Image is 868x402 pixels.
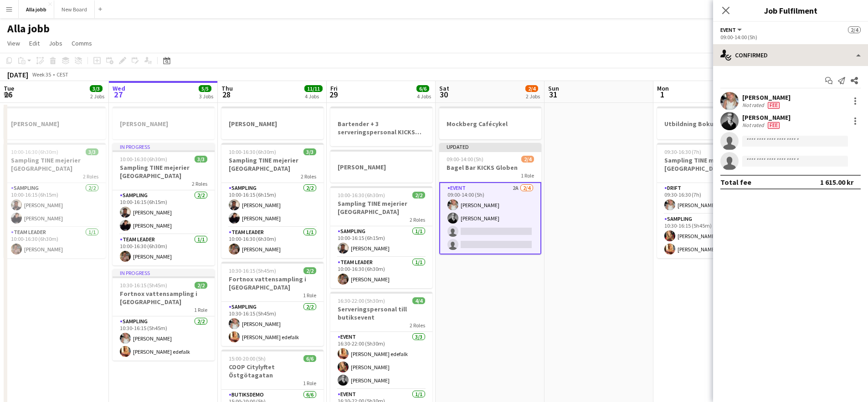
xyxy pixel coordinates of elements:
span: 10:30-16:15 (5h45m) [229,267,276,274]
h3: Sampling TINE mejerier [GEOGRAPHIC_DATA] [4,156,106,173]
h3: [PERSON_NAME] [113,120,215,128]
div: CEST [56,71,68,78]
app-card-role: Sampling2/210:00-16:15 (6h15m)[PERSON_NAME][PERSON_NAME] [113,190,215,234]
h3: Fortnox vattensampling i [GEOGRAPHIC_DATA] [221,275,324,291]
div: In progress [113,143,215,150]
span: 1 Role [194,306,207,313]
span: Thu [221,84,233,92]
app-job-card: 10:00-16:30 (6h30m)3/3Sampling TINE mejerier [GEOGRAPHIC_DATA]2 RolesSampling2/210:00-16:15 (6h15... [221,143,324,258]
span: 28 [220,89,233,100]
span: 09:30-16:30 (7h) [664,148,701,155]
span: Wed [113,84,125,92]
span: Tue [4,84,14,92]
app-job-card: [PERSON_NAME] [4,107,106,139]
span: Week 35 [30,71,53,78]
a: Edit [26,37,43,49]
app-card-role: Event2A2/409:00-14:00 (5h)[PERSON_NAME][PERSON_NAME] [439,182,541,254]
a: Jobs [45,37,66,49]
div: 4 Jobs [305,93,322,100]
h3: Job Fulfilment [713,5,868,16]
app-job-card: [PERSON_NAME] [221,107,324,139]
h3: COOP Citylyftet Östgötagatan [221,363,324,379]
span: 4/4 [412,297,425,304]
span: 16:30-22:00 (5h30m) [338,297,385,304]
div: Not rated [742,102,766,109]
app-card-role: Sampling1/110:00-16:15 (6h15m)[PERSON_NAME] [330,226,432,257]
h3: Serveringspersonal till butiksevent [330,305,432,321]
span: Sun [548,84,559,92]
h3: Mockberg Cafécykel [439,120,541,128]
h3: [PERSON_NAME] [330,163,432,171]
app-job-card: Updated09:00-14:00 (5h)2/4Bagel Bar KICKS Globen1 RoleEvent2A2/409:00-14:00 (5h)[PERSON_NAME][PER... [439,143,541,254]
div: 2 Jobs [526,93,540,100]
span: Sat [439,84,449,92]
div: [PERSON_NAME] [742,93,791,102]
span: 2 Roles [410,216,425,223]
a: Comms [68,37,96,49]
span: Fee [768,102,780,109]
app-card-role: Event3/316:30-22:00 (5h30m)[PERSON_NAME] edefalk[PERSON_NAME][PERSON_NAME] [330,332,432,389]
span: 2/2 [303,267,316,274]
h3: [PERSON_NAME] [4,120,106,128]
app-job-card: 10:00-16:30 (6h30m)2/2Sampling TINE mejerier [GEOGRAPHIC_DATA]2 RolesSampling1/110:00-16:15 (6h15... [330,186,432,288]
span: 10:00-16:30 (6h30m) [120,156,167,163]
span: Fee [768,122,780,129]
h1: Alla jobb [7,22,50,36]
app-job-card: In progress10:00-16:30 (6h30m)3/3Sampling TINE mejerier [GEOGRAPHIC_DATA]2 RolesSampling2/210:00-... [113,143,215,265]
span: 2 Roles [83,173,98,180]
span: 5/5 [199,85,211,92]
span: 11/11 [304,85,323,92]
div: Confirmed [713,44,868,66]
span: 10:30-16:15 (5h45m) [120,282,167,289]
span: 1 Role [303,292,316,299]
h3: Bartender + 3 serveringspersonal KICKS Globen [330,120,432,136]
h3: Fortnox vattensampling i [GEOGRAPHIC_DATA] [113,290,215,306]
app-job-card: Bartender + 3 serveringspersonal KICKS Globen [330,107,432,146]
span: 1 Role [521,172,534,179]
span: 2 Roles [410,322,425,329]
app-job-card: 10:00-16:30 (6h30m)3/3Sampling TINE mejerier [GEOGRAPHIC_DATA]2 RolesSampling2/210:00-16:15 (6h15... [4,143,106,258]
div: In progress10:30-16:15 (5h45m)2/2Fortnox vattensampling i [GEOGRAPHIC_DATA]1 RoleSampling2/210:30... [113,269,215,361]
h3: Sampling TINE mejerier [GEOGRAPHIC_DATA] [330,199,432,216]
div: 2 Jobs [90,93,104,100]
app-card-role: Team Leader1/110:00-16:30 (6h30m)[PERSON_NAME] [113,234,215,265]
span: 31 [547,89,559,100]
span: 2 Roles [301,173,316,180]
div: 4 Jobs [417,93,431,100]
span: Mon [657,84,669,92]
app-card-role: Sampling2/210:30-16:15 (5h45m)[PERSON_NAME][PERSON_NAME] edefalk [221,302,324,346]
span: 3/3 [303,148,316,155]
h3: Sampling TINE mejerier [GEOGRAPHIC_DATA] [221,156,324,173]
span: 10:00-16:30 (6h30m) [229,148,276,155]
div: 1 615.00 kr [820,178,853,187]
app-job-card: 09:30-16:30 (7h)3/3Sampling TINE mejerier [GEOGRAPHIC_DATA]2 RolesDrift1/109:30-16:30 (7h)[PERSON... [657,143,759,258]
span: 3/3 [195,156,207,163]
div: Crew has different fees then in role [766,122,781,129]
app-job-card: Mockberg Cafécykel [439,107,541,139]
app-card-role: Drift1/109:30-16:30 (7h)[PERSON_NAME] [657,183,759,214]
div: 09:00-14:00 (5h) [720,34,861,41]
app-card-role: Team Leader1/110:00-16:30 (6h30m)[PERSON_NAME] [330,257,432,288]
div: Updated [439,143,541,150]
span: 2 Roles [192,180,207,187]
div: In progress [113,269,215,276]
app-card-role: Sampling2/210:30-16:15 (5h45m)[PERSON_NAME][PERSON_NAME] edefalk [657,214,759,258]
h3: Sampling TINE mejerier [GEOGRAPHIC_DATA] [657,156,759,173]
span: 3/3 [86,148,98,155]
span: 10:00-16:30 (6h30m) [338,192,385,198]
span: Event [720,26,736,33]
div: [DATE] [7,70,28,79]
app-job-card: [PERSON_NAME] [330,150,432,183]
span: 2/2 [412,192,425,198]
app-card-role: Sampling2/210:00-16:15 (6h15m)[PERSON_NAME][PERSON_NAME] [4,183,106,227]
span: 10:00-16:30 (6h30m) [11,148,58,155]
app-job-card: [PERSON_NAME] [113,107,215,139]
